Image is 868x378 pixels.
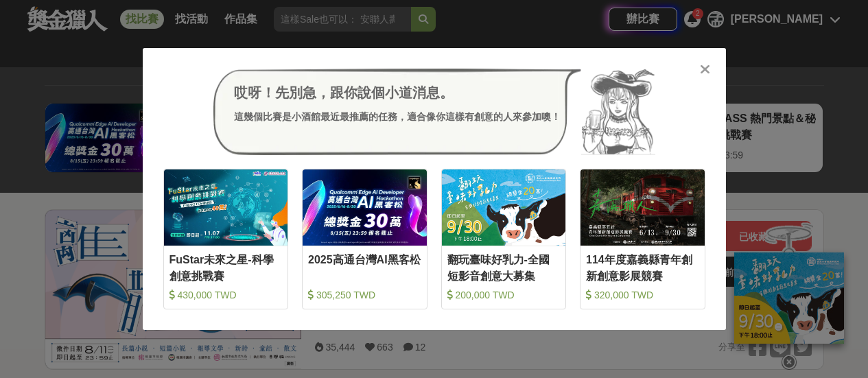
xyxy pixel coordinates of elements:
[441,169,567,309] a: Cover Image翻玩臺味好乳力-全國短影音創意大募集 200,000 TWD
[234,110,561,124] div: 這幾個比賽是小酒館最近最推薦的任務，適合像你這樣有創意的人來參加噢！
[447,288,561,302] div: 200,000 TWD
[586,252,699,283] div: 114年度嘉義縣青年創新創意影展競賽
[164,169,288,246] img: Cover Image
[308,252,421,283] div: 2025高通台灣AI黑客松
[447,252,561,283] div: 翻玩臺味好乳力-全國短影音創意大募集
[581,69,655,155] img: Avatar
[234,82,561,103] div: 哎呀！先別急，跟你說個小道消息。
[580,169,705,309] a: Cover Image114年度嘉義縣青年創新創意影展競賽 320,000 TWD
[303,169,427,246] img: Cover Image
[308,288,421,302] div: 305,250 TWD
[169,288,283,302] div: 430,000 TWD
[163,169,289,309] a: Cover ImageFuStar未來之星-科學創意挑戰賽 430,000 TWD
[442,169,566,246] img: Cover Image
[169,252,283,283] div: FuStar未來之星-科學創意挑戰賽
[580,169,705,246] img: Cover Image
[586,288,699,302] div: 320,000 TWD
[302,169,427,309] a: Cover Image2025高通台灣AI黑客松 305,250 TWD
